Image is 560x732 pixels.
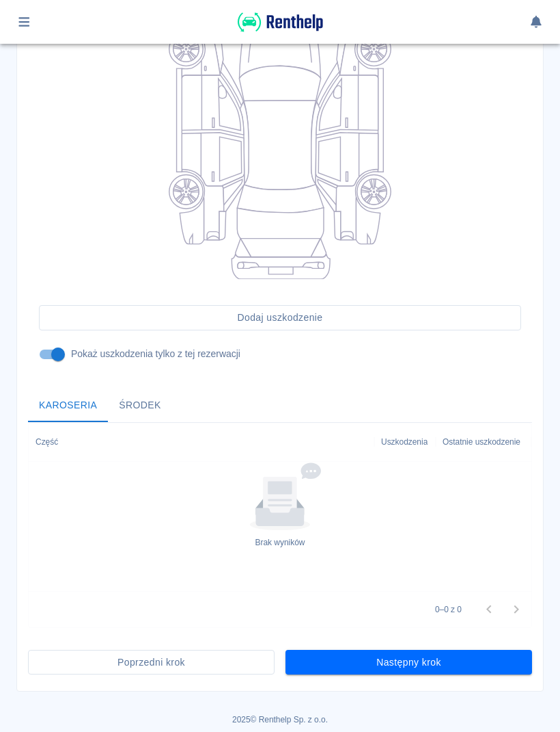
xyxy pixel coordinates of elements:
div: Część [29,423,374,461]
div: Ostatnie uszkodzenie [436,423,531,461]
div: Brak wyników [255,536,305,549]
div: Ostatnie uszkodzenie [443,423,520,461]
p: Pokaż uszkodzenia tylko z tej rezerwacji [71,347,240,361]
button: Dodaj uszkodzenie [39,305,521,330]
div: Część [36,423,58,461]
button: Środek [108,389,172,422]
img: Renthelp logo [238,11,323,34]
button: Poprzedni krok [28,650,275,675]
button: Karoseria [28,389,108,422]
div: Uszkodzenia [381,423,428,461]
div: Uszkodzenia [374,423,436,461]
button: Następny krok [285,650,532,675]
a: Renthelp logo [238,25,323,36]
p: 0–0 z 0 [435,603,462,616]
